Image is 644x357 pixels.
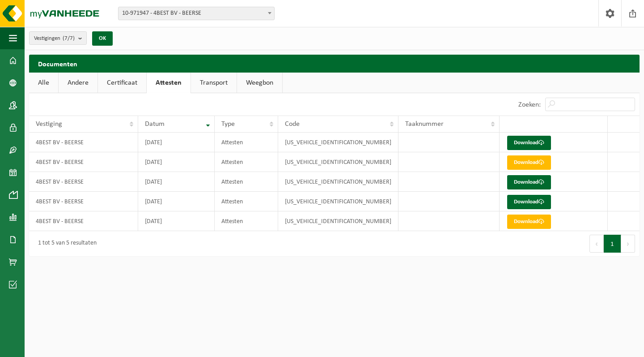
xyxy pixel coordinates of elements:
[29,152,138,172] td: 4BEST BV - BEERSE
[278,172,398,192] td: [US_VEHICLE_IDENTIFICATION_NUMBER]
[138,192,215,211] td: [DATE]
[589,235,604,253] button: Previous
[59,73,97,93] a: Andere
[138,133,215,152] td: [DATE]
[29,73,58,93] a: Alle
[215,152,278,172] td: Attesten
[29,55,640,72] h2: Documenten
[221,120,235,128] span: Type
[215,211,278,231] td: Attesten
[29,192,138,211] td: 4BEST BV - BEERSE
[147,73,191,93] a: Attesten
[119,7,274,20] span: 10-971947 - 4BEST BV - BEERSE
[405,120,444,128] span: Taaknummer
[604,235,621,253] button: 1
[621,235,635,253] button: Next
[92,31,113,46] button: OK
[118,7,275,20] span: 10-971947 - 4BEST BV - BEERSE
[138,211,215,231] td: [DATE]
[285,120,300,128] span: Code
[278,133,398,152] td: [US_VEHICLE_IDENTIFICATION_NUMBER]
[36,120,62,128] span: Vestiging
[518,101,541,108] label: Zoeken:
[98,73,146,93] a: Certificaat
[215,133,278,152] td: Attesten
[63,35,75,41] count: (7/7)
[278,192,398,211] td: [US_VEHICLE_IDENTIFICATION_NUMBER]
[29,31,87,45] button: Vestigingen(7/7)
[34,32,75,45] span: Vestigingen
[507,195,551,209] a: Download
[278,211,398,231] td: [US_VEHICLE_IDENTIFICATION_NUMBER]
[507,155,551,170] a: Download
[215,172,278,192] td: Attesten
[34,236,97,252] div: 1 tot 5 van 5 resultaten
[29,172,138,192] td: 4BEST BV - BEERSE
[507,136,551,150] a: Download
[29,133,138,152] td: 4BEST BV - BEERSE
[507,215,551,229] a: Download
[215,192,278,211] td: Attesten
[138,172,215,192] td: [DATE]
[278,152,398,172] td: [US_VEHICLE_IDENTIFICATION_NUMBER]
[138,152,215,172] td: [DATE]
[507,175,551,189] a: Download
[29,211,138,231] td: 4BEST BV - BEERSE
[237,73,282,93] a: Weegbon
[191,73,237,93] a: Transport
[145,120,165,128] span: Datum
